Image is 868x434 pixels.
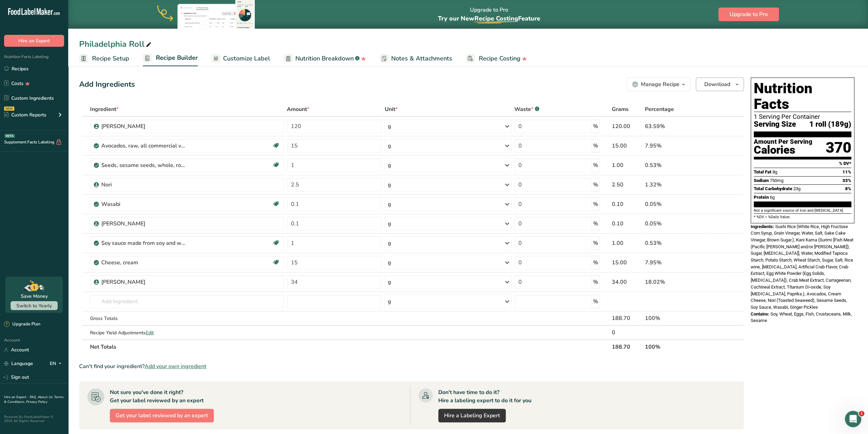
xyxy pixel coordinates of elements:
[4,395,28,400] a: Hire an Expert .
[110,409,214,422] button: Get your label reviewed by an expert
[50,360,64,368] div: EN
[754,178,769,183] span: Sodium
[627,78,690,91] button: Manage Recipe
[645,181,707,189] div: 1.32%
[92,54,129,63] span: Recipe Setup
[101,258,187,267] div: Cheese, cream
[754,159,851,168] section: % DV*
[438,388,531,405] div: Don't have time to do it? Hire a labeling expert to do it for you
[90,105,119,113] span: Ingredient
[89,339,610,354] th: Net Totals
[391,54,452,63] span: Notes & Attachments
[730,10,768,18] span: Upgrade to Pro
[4,107,14,111] div: NEW
[754,81,851,112] h1: Nutrition Facts
[387,297,391,306] div: g
[101,239,187,247] div: Soy sauce made from soy and wheat (shoyu)
[146,330,154,336] span: Edit
[4,358,33,369] a: Language
[16,303,52,309] span: Switch to Yearly
[387,220,391,228] div: g
[826,139,851,157] div: 370
[90,329,284,336] div: Recipe Yield Adjustments
[387,258,391,267] div: g
[751,224,853,310] span: Sushi Rice (White Rice, High Fructose Corn Syrup, Grain Vinegar, Water, Salt, Sake Cake Vinegar, ...
[145,362,206,370] span: Add your own ingredient
[101,200,187,208] div: Wasabi
[754,186,792,191] span: Total Carbohydrate
[384,105,397,113] span: Unit
[612,278,642,286] div: 34.00
[79,362,744,370] div: Can't find your ingredient?
[79,51,129,66] a: Recipe Setup
[4,395,64,404] a: Terms & Conditions .
[612,314,642,322] div: 188.70
[645,105,674,113] span: Percentage
[284,51,366,66] a: Nutrition Breakdown
[696,78,744,91] button: Download
[474,14,518,23] span: Recipe Costing
[380,51,452,66] a: Notes & Attachments
[645,220,707,228] div: 0.05%
[156,53,198,62] span: Recipe Builder
[387,181,391,189] div: g
[4,134,15,138] div: BETA
[612,105,629,113] span: Grams
[612,239,642,247] div: 1.00
[754,213,851,220] section: * %DV = %Daily Value.
[612,258,642,267] div: 15.00
[387,200,391,208] div: g
[514,105,539,113] div: Waste
[612,181,642,189] div: 2.50
[101,181,187,189] div: Nori
[26,400,47,404] a: Privacy Policy
[101,220,187,228] div: [PERSON_NAME]
[754,113,851,120] div: 1 Serving Per Container
[101,278,187,286] div: [PERSON_NAME]
[643,339,709,354] th: 100%
[287,105,309,113] span: Amount
[718,8,779,21] button: Upgrade to Pro
[79,38,153,50] div: Philadelphia Roll
[4,415,64,423] div: Powered By FoodLabelMaker © 2025 All Rights Reserved
[387,161,391,169] div: g
[842,169,851,174] span: 11%
[754,195,769,200] span: Protein
[223,54,270,63] span: Customize Label
[751,311,769,317] span: Contains:
[612,122,642,130] div: 120.00
[4,321,40,328] div: Upgrade Plan
[645,122,707,130] div: 63.59%
[90,295,284,308] input: Add Ingredient
[751,224,774,229] span: Ingredients:
[612,200,642,208] div: 0.10
[704,80,730,88] span: Download
[641,80,679,88] div: Manage Recipe
[110,388,204,405] div: Not sure you've done it right? Get your label reviewed by an expert
[143,50,198,67] a: Recipe Builder
[754,169,771,174] span: Total Fat
[612,328,642,337] div: 0
[11,301,58,310] button: Switch to Yearly
[770,178,783,183] span: 750mg
[645,200,707,208] div: 0.05%
[30,395,38,400] a: FAQ .
[479,54,520,63] span: Recipe Costing
[101,142,187,150] div: Avocados, raw, all commercial varieties
[754,208,851,213] section: Not a significant source of Iron and [MEDICAL_DATA]
[438,409,506,422] a: Hire a Labeling Expert
[438,14,540,23] span: Try our New Feature
[4,35,64,47] button: Hire an Expert
[751,311,852,323] span: Soy, Wheat, Eggs, Fish, Crustaceans, Milk, Sesame
[21,293,48,300] div: Save Money
[612,220,642,228] div: 0.10
[101,122,187,130] div: [PERSON_NAME]
[645,278,707,286] div: 18.02%
[387,278,391,286] div: g
[387,142,391,150] div: g
[754,120,796,129] span: Serving Size
[387,239,391,247] div: g
[645,142,707,150] div: 7.95%
[612,161,642,169] div: 1.00
[211,51,270,66] a: Customize Label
